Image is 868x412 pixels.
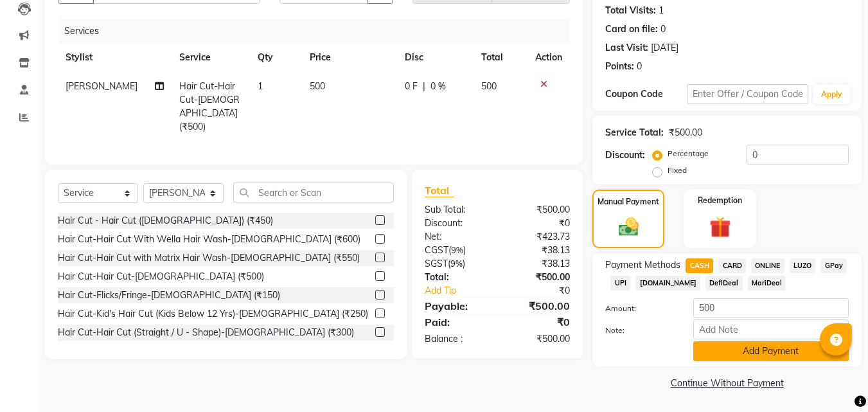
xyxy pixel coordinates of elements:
span: 0 % [430,80,446,93]
div: [DATE] [651,41,678,55]
span: GPay [820,258,847,273]
div: Discount: [415,217,497,230]
div: ₹423.73 [497,230,580,244]
input: Search or Scan [233,183,394,202]
div: Net: [415,230,497,244]
input: Add Note [693,319,849,339]
div: Hair Cut-Hair Cut (Straight / U - Shape)-[DEMOGRAPHIC_DATA] (₹300) [58,326,354,339]
span: DefiDeal [705,276,743,291]
div: Service Total: [605,126,664,139]
div: Card on file: [605,22,658,36]
div: Payable: [415,298,497,314]
div: ₹0 [497,217,580,230]
div: ₹500.00 [497,271,580,284]
div: 0 [660,22,666,36]
label: Percentage [668,148,709,159]
a: Continue Without Payment [595,377,859,390]
span: | [423,80,425,93]
th: Action [527,43,570,72]
span: [PERSON_NAME] [66,80,137,92]
label: Manual Payment [598,196,659,208]
label: Redemption [698,195,742,206]
div: Total: [415,271,497,284]
div: Hair Cut - Hair Cut ([DEMOGRAPHIC_DATA]) (₹450) [58,214,273,228]
div: Last Visit: [605,41,648,55]
span: Hair Cut-Hair Cut-[DEMOGRAPHIC_DATA] (₹500) [179,80,240,132]
span: 9% [451,245,463,255]
th: Price [302,43,397,72]
span: 9% [450,258,463,269]
th: Stylist [58,43,172,72]
div: Services [59,19,580,43]
div: ₹0 [497,314,580,330]
span: MariDeal [748,276,786,291]
span: UPI [610,276,630,291]
div: Hair Cut-Hair Cut with Matrix Hair Wash-[DEMOGRAPHIC_DATA] (₹550) [58,251,360,265]
input: Amount [693,298,849,318]
label: Amount: [596,303,683,314]
div: ₹38.13 [497,244,580,257]
span: LUZO [790,258,816,273]
th: Qty [250,43,302,72]
div: ( ) [415,257,497,271]
div: Sub Total: [415,203,497,217]
span: CASH [686,258,713,273]
div: Hair Cut-Flicks/Fringe-[DEMOGRAPHIC_DATA] (₹150) [58,289,280,302]
th: Disc [397,43,474,72]
label: Fixed [668,165,687,176]
div: Balance : [415,332,497,346]
div: ₹500.00 [497,332,580,346]
span: 1 [258,80,263,92]
div: Hair Cut-Hair Cut With Wella Hair Wash-[DEMOGRAPHIC_DATA] (₹600) [58,233,360,246]
div: 0 [637,60,642,73]
span: 500 [310,80,325,92]
span: Payment Methods [605,258,680,272]
div: ₹0 [511,284,580,298]
div: Hair Cut-Hair Cut-[DEMOGRAPHIC_DATA] (₹500) [58,270,264,283]
div: Hair Cut-Kid's Hair Cut (Kids Below 12 Yrs)-[DEMOGRAPHIC_DATA] (₹250) [58,307,368,321]
img: _gift.svg [703,214,738,240]
span: Total [425,184,454,197]
div: ₹38.13 [497,257,580,271]
span: ONLINE [751,258,784,273]
span: [DOMAIN_NAME] [635,276,700,291]
img: _cash.svg [612,215,645,238]
button: Apply [813,85,850,104]
th: Service [172,43,250,72]
th: Total [474,43,528,72]
input: Enter Offer / Coupon Code [687,84,808,104]
div: ₹500.00 [497,298,580,314]
span: CARD [718,258,746,273]
div: ( ) [415,244,497,257]
div: Total Visits: [605,4,656,17]
span: CGST [425,244,448,256]
span: SGST [425,258,448,269]
div: Paid: [415,314,497,330]
div: Points: [605,60,634,73]
button: Add Payment [693,341,849,361]
div: 1 [659,4,664,17]
div: ₹500.00 [669,126,702,139]
div: Discount: [605,148,645,162]
label: Note: [596,325,683,336]
div: ₹500.00 [497,203,580,217]
a: Add Tip [415,284,511,298]
div: Coupon Code [605,87,686,101]
span: 500 [481,80,497,92]
span: 0 F [405,80,418,93]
